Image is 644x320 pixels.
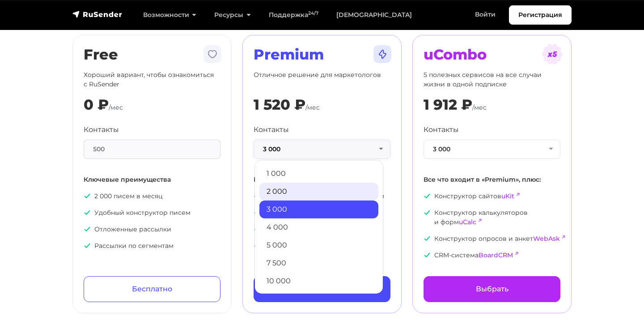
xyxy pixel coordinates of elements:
[84,124,119,135] label: Контакты
[259,254,378,272] a: 7 500
[533,235,560,243] a: WebAsk
[254,70,390,89] p: Отличное решение для маркетологов
[327,6,421,24] a: [DEMOGRAPHIC_DATA]
[254,241,390,251] p: Приоритетная модерация
[308,10,318,16] sup: 24/7
[424,276,560,302] a: Выбрать
[84,70,220,89] p: Хороший вариант, чтобы ознакомиться с RuSender
[424,208,560,227] p: Конструктор калькуляторов и форм
[424,46,560,63] h2: uCombo
[259,236,378,254] a: 5 000
[109,103,123,111] span: /мес
[72,10,123,19] img: RuSender
[254,192,261,200] img: icon-ok.svg
[254,175,390,184] p: Все что входит в «Free», плюс:
[259,201,378,218] a: 3 000
[84,46,220,63] h2: Free
[84,242,91,249] img: icon-ok.svg
[254,225,390,234] p: Помощь с импортом базы
[459,218,476,226] a: uCalc
[424,192,431,200] img: icon-ok.svg
[305,103,320,111] span: /мес
[424,124,459,135] label: Контакты
[542,43,563,65] img: tarif-ucombo.svg
[479,251,513,259] a: BoardCRM
[84,225,220,234] p: Отложенные рассылки
[134,6,205,24] a: Возможности
[424,251,560,260] p: CRM-система
[254,192,390,201] p: Неограниченное количество писем
[84,192,220,201] p: 2 000 писем в месяц
[472,103,487,111] span: /мес
[254,209,261,216] img: icon-ok.svg
[84,96,109,113] div: 0 ₽
[424,192,560,201] p: Конструктор сайтов
[84,209,91,216] img: icon-ok.svg
[84,175,220,184] p: Ключевые преимущества
[259,272,378,290] a: 10 000
[254,276,390,302] a: Выбрать
[254,124,289,135] label: Контакты
[254,242,261,249] img: icon-ok.svg
[424,96,472,113] div: 1 912 ₽
[254,140,390,159] button: 3 000
[372,43,393,65] img: tarif-premium.svg
[254,46,390,63] h2: Premium
[466,5,504,24] a: Войти
[205,6,259,24] a: Ресурсы
[254,160,383,294] ul: 3 000
[84,241,220,251] p: Рассылки по сегментам
[509,5,572,25] a: Регистрация
[424,235,431,242] img: icon-ok.svg
[259,165,378,183] a: 1 000
[84,192,91,200] img: icon-ok.svg
[259,183,378,201] a: 2 000
[84,226,91,233] img: icon-ok.svg
[202,43,223,65] img: tarif-free.svg
[424,175,560,184] p: Все что входит в «Premium», плюс:
[259,218,378,236] a: 4 000
[84,208,220,218] p: Удобный конструктор писем
[254,96,305,113] div: 1 520 ₽
[501,192,514,200] a: uKit
[424,140,560,159] button: 3 000
[424,252,431,259] img: icon-ok.svg
[424,209,431,216] img: icon-ok.svg
[424,70,560,89] p: 5 полезных сервисов на все случаи жизни в одной подписке
[254,208,390,218] p: Приоритетная поддержка
[260,6,327,24] a: Поддержка24/7
[84,276,220,302] a: Бесплатно
[254,226,261,233] img: icon-ok.svg
[259,290,378,308] a: 13 000
[424,234,560,243] p: Конструктор опросов и анкет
